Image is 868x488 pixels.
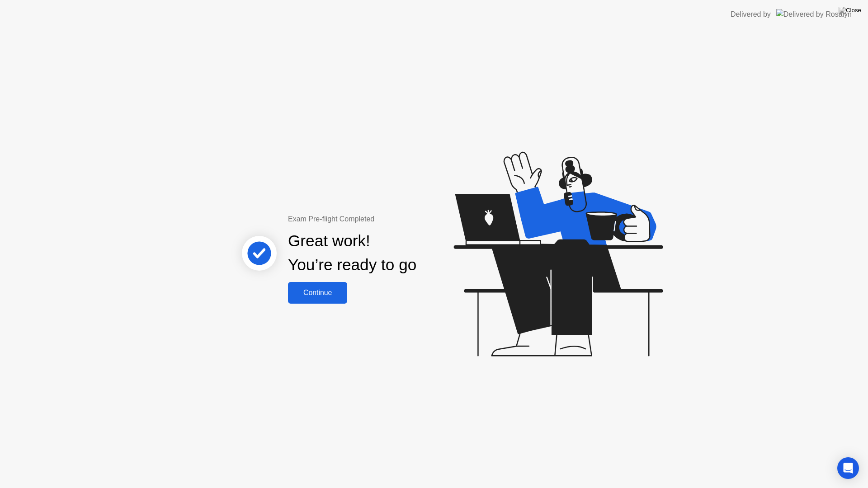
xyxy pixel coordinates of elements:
button: Continue [288,282,347,304]
div: Great work! You’re ready to go [288,229,416,277]
img: Close [839,7,861,14]
div: Delivered by [731,9,771,20]
div: Open Intercom Messenger [837,457,859,479]
div: Exam Pre-flight Completed [288,214,475,225]
img: Delivered by Rosalyn [776,9,852,19]
div: Continue [291,289,344,297]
